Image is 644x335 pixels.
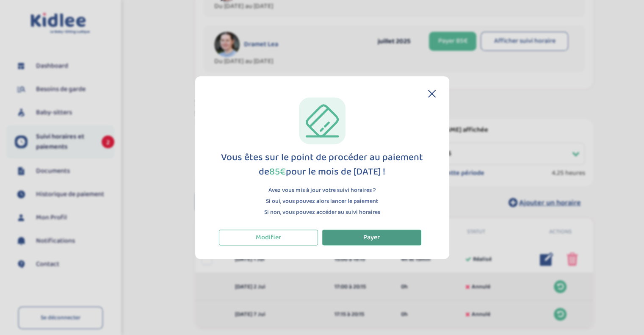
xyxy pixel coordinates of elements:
span: Payer [363,232,380,243]
p: Avez vous mis à jour votre suivi horaires ? [264,186,380,195]
span: 85€ [269,164,286,180]
div: Vous êtes sur le point de procéder au paiement de pour le mois de [DATE] ! [219,150,426,180]
button: Modifier [219,230,318,245]
p: Si oui, vous pouvez alors lancer le paiement [264,197,380,206]
button: Payer [322,230,421,245]
p: Si non, vous pouvez accéder au suivi horaires [264,208,380,217]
